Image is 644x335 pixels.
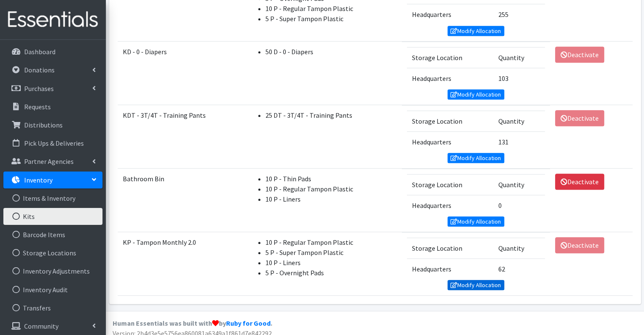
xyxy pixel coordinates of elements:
li: 10 P - Liners [265,194,396,204]
td: Headquarters [407,131,494,152]
a: Requests [3,98,102,115]
td: 0 [493,195,545,216]
td: Headquarters [407,4,494,25]
p: Requests [24,102,51,111]
td: Storage Location [407,238,494,258]
td: 255 [493,4,545,25]
a: Transfers [3,299,102,316]
a: Kits [3,208,102,225]
td: Storage Location [407,174,494,195]
a: Items & Inventory [3,190,102,207]
p: Distributions [24,121,63,129]
strong: Human Essentials was built with by . [113,319,272,327]
a: Distributions [3,116,102,133]
td: Quantity [493,238,545,258]
td: KD - 0 - Diapers [118,42,247,105]
a: Modify Allocation [448,153,504,163]
li: 5 P - Super Tampon Plastic [265,247,396,257]
td: Storage Location [407,111,494,131]
li: 10 P - Liners [265,257,396,268]
a: Inventory [3,172,102,188]
a: Community [3,318,102,335]
td: Quantity [493,47,545,68]
p: Purchases [24,84,54,93]
p: Inventory [24,176,53,184]
td: 62 [493,258,545,279]
td: Quantity [493,174,545,195]
a: Inventory Adjustments [3,263,102,280]
a: Modify Allocation [448,26,504,36]
p: Donations [24,66,55,74]
td: Headquarters [407,258,494,279]
a: Partner Agencies [3,153,102,170]
p: Dashboard [24,47,55,56]
li: 5 P - Overnight Pads [265,268,396,278]
a: Modify Allocation [448,280,504,290]
li: 10 P - Thin Pads [265,174,396,184]
p: Partner Agencies [24,157,74,166]
td: KP - Tampon Monthly 2.0 [118,232,247,296]
a: Modify Allocation [448,216,504,227]
li: 50 D - 0 - Diapers [265,47,396,57]
td: Headquarters [407,195,494,216]
p: Community [24,322,58,330]
a: Dashboard [3,43,102,60]
li: 5 P - Super Tampon Plastic [265,14,396,24]
li: 25 DT - 3T/4T - Training Pants [265,110,396,120]
a: Storage Locations [3,244,102,261]
td: Storage Location [407,47,494,68]
td: 131 [493,131,545,152]
a: Pick Ups & Deliveries [3,135,102,152]
td: Quantity [493,111,545,131]
p: Pick Ups & Deliveries [24,139,84,147]
li: 10 P - Regular Tampon Plastic [265,184,396,194]
td: KDT - 3T/4T - Training Pants [118,105,247,169]
td: Headquarters [407,68,494,89]
td: 103 [493,68,545,89]
a: Purchases [3,80,102,97]
a: Barcode Items [3,226,102,243]
li: 10 P - Regular Tampon Plastic [265,3,396,14]
td: Bathroom Bin [118,169,247,232]
a: Modify Allocation [448,89,504,100]
a: Donations [3,61,102,78]
a: Deactivate [555,174,604,190]
a: Inventory Audit [3,281,102,298]
a: Ruby for Good [226,319,271,327]
li: 10 P - Regular Tampon Plastic [265,237,396,247]
img: HumanEssentials [3,6,102,34]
